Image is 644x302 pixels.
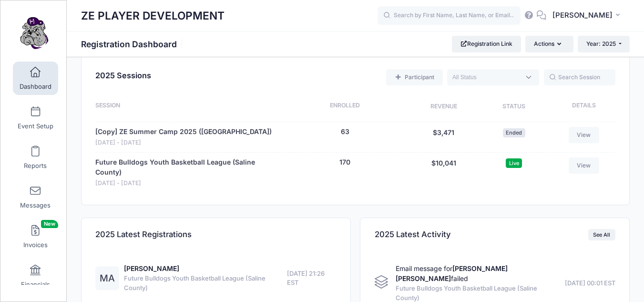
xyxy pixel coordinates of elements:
a: See All [588,229,615,240]
a: Messages [13,180,58,214]
textarea: Search [452,73,520,82]
h4: 2025 Latest Registrations [95,221,192,249]
input: Search Session [544,69,615,85]
a: View [569,157,599,174]
span: Ended [503,128,525,137]
button: Actions [525,36,573,52]
span: 2025 Sessions [95,71,151,80]
button: [PERSON_NAME] [546,5,630,27]
div: Details [548,101,615,113]
h1: Registration Dashboard [81,39,185,49]
input: Search by First Name, Last Name, or Email... [378,6,521,25]
span: Invoices [23,241,48,249]
a: Financials [13,260,58,293]
span: [DATE] - [DATE] [95,138,272,147]
a: MA [95,275,119,283]
a: [Copy] ZE Summer Camp 2025 ([GEOGRAPHIC_DATA]) [95,127,272,137]
span: [DATE] 00:01 EST [565,279,615,288]
span: Dashboard [20,83,51,91]
a: View [569,127,599,143]
a: InvoicesNew [13,220,58,253]
div: Session [95,101,283,113]
span: Year: 2025 [586,40,616,47]
span: Reports [24,162,47,170]
img: ZE PLAYER DEVELOPMENT [16,15,52,51]
span: [DATE] - [DATE] [95,179,278,188]
span: Email message for failed [396,264,508,282]
span: Event Setup [18,122,53,130]
a: ZE PLAYER DEVELOPMENT [0,10,67,55]
a: Add a new manual registration [386,69,442,85]
div: $3,471 [408,127,480,147]
div: Revenue [408,101,480,113]
span: Financials [21,281,50,289]
span: New [41,220,58,228]
h1: ZE PLAYER DEVELOPMENT [81,5,225,27]
span: Future Bulldogs Youth Basketball League (Saline County) [124,274,287,292]
span: Messages [20,201,51,209]
a: [PERSON_NAME] [124,264,179,272]
h4: 2025 Latest Activity [375,221,451,249]
a: Dashboard [13,62,58,95]
div: MA [95,266,119,290]
a: Future Bulldogs Youth Basketball League (Saline County) [95,157,278,177]
a: Reports [13,141,58,174]
a: Registration Link [452,36,521,52]
span: Live [506,158,522,167]
span: [PERSON_NAME] [552,10,613,21]
button: 170 [339,157,350,167]
span: [DATE] 21:26 EST [287,269,337,288]
button: Year: 2025 [578,36,630,52]
a: Event Setup [13,101,58,135]
div: Enrolled [283,101,408,113]
div: Status [480,101,548,113]
div: $10,041 [408,157,480,188]
button: 63 [341,127,349,137]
